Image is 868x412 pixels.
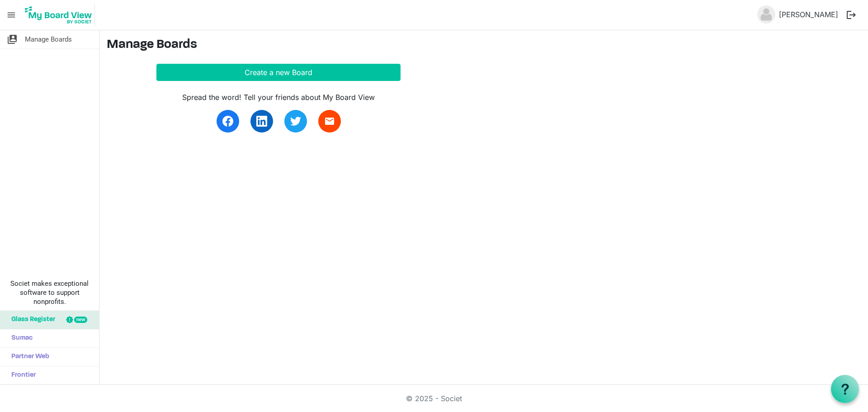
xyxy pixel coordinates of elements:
div: Spread the word! Tell your friends about My Board View [156,92,401,103]
a: [PERSON_NAME] [775,5,842,24]
span: Societ makes exceptional software to support nonprofits. [4,279,95,306]
span: Glass Register [7,311,55,329]
h3: Manage Boards [107,38,861,53]
img: facebook.svg [222,116,233,127]
img: linkedin.svg [256,116,267,127]
img: no-profile-picture.svg [757,5,775,24]
button: Create a new Board [156,64,401,81]
span: Partner Web [7,348,49,366]
span: Manage Boards [25,30,72,48]
span: Frontier [7,366,36,384]
a: email [318,110,341,133]
span: email [324,116,335,127]
img: My Board View Logo [22,4,95,26]
span: switch_account [7,30,18,48]
a: My Board View Logo [22,4,99,26]
span: menu [3,6,20,24]
button: logout [842,5,861,24]
a: © 2025 - Societ [406,394,462,403]
div: new [74,317,87,323]
img: twitter.svg [290,116,301,127]
span: Sumac [7,329,33,347]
